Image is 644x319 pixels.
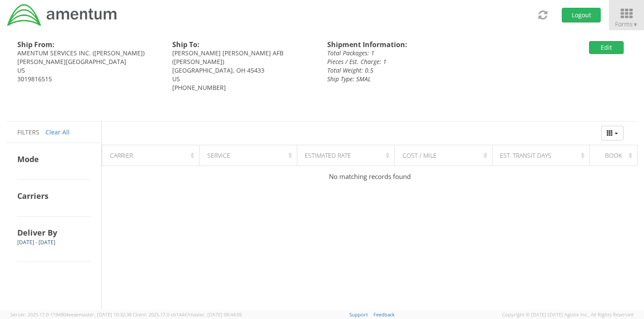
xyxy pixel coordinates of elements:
[17,57,159,66] div: [PERSON_NAME][GEOGRAPHIC_DATA]
[615,20,638,28] span: Forms
[189,311,242,318] span: master, [DATE] 08:44:05
[349,311,368,318] a: Support
[562,8,601,22] button: Logout
[45,128,70,136] a: Clear All
[172,83,314,92] div: [PHONE_NUMBER]
[598,151,635,160] div: Book
[502,311,634,318] span: Copyright © [DATE]-[DATE] Agistix Inc., All Rights Reserved
[6,3,118,27] img: dyn-intl-logo-049831509241104b2a82.png
[172,66,314,75] div: [GEOGRAPHIC_DATA], OH 45433
[601,126,624,140] button: Columns
[402,151,489,160] div: Cost / Mile
[17,66,159,75] div: US
[327,75,521,83] div: Ship Type: SMAL
[327,57,521,66] div: Pieces / Est. Charge: 1
[172,41,314,49] h4: Ship To:
[102,166,638,188] td: No matching records found
[79,311,132,318] span: master, [DATE] 10:32:38
[17,154,90,164] h4: Mode
[327,41,521,49] h4: Shipment Information:
[374,311,395,318] a: Feedback
[207,151,294,160] div: Service
[172,49,314,66] div: [PERSON_NAME] [PERSON_NAME] AFB ([PERSON_NAME])
[17,75,159,83] div: 3019816515
[133,311,242,318] span: Client: 2025.17.0-cb14447
[17,41,159,49] h4: Ship From:
[17,239,55,246] span: [DATE] - [DATE]
[305,151,392,160] div: Estimated Rate
[172,75,314,83] div: US
[17,191,90,201] h4: Carriers
[17,227,90,238] h4: Deliver By
[10,311,132,318] span: Server: 2025.17.0-1194904eeae
[110,151,197,160] div: Carrier
[633,21,638,28] span: ▼
[327,66,521,75] div: Total Weight: 0.5
[17,49,159,57] div: AMENTUM SERVICES INC. ([PERSON_NAME])
[17,128,39,136] span: Filters
[589,41,624,54] button: Edit
[327,49,521,57] div: Total Packages: 1
[500,151,587,160] div: Est. Transit Days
